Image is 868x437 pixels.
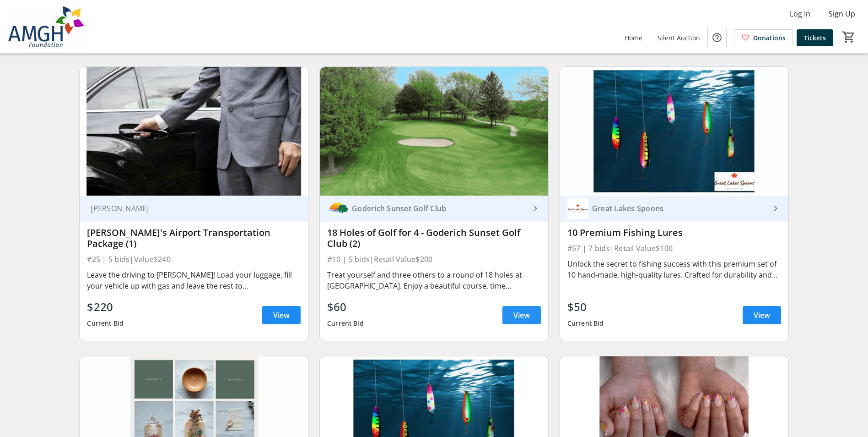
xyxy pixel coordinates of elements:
[530,203,541,214] mat-icon: keyboard_arrow_right
[841,29,857,45] button: Cart
[327,227,541,249] div: 18 Holes of Golf for 4 - Goderich Sunset Golf Club (2)
[80,67,308,196] img: Mike's Airport Transportation Package (1)
[821,6,863,21] button: Sign Up
[320,67,548,196] img: 18 Holes of Golf for 4 - Goderich Sunset Golf Club (2)
[650,29,707,46] a: Silent Auction
[588,204,770,213] div: Great Lakes Spoons
[804,33,826,43] span: Tickets
[617,29,650,46] a: Home
[708,28,726,47] button: Help
[320,196,548,222] a: Goderich Sunset Golf ClubGoderich Sunset Golf Club
[87,269,301,291] div: Leave the driving to [PERSON_NAME]! Load your luggage, fill your vehicle up with gas and leave th...
[567,258,781,280] div: Unlock the secret to fishing success with this premium set of 10 hand-made, high-quality lures. C...
[502,306,541,324] a: View
[87,227,301,249] div: [PERSON_NAME]'s Airport Transportation Package (1)
[753,33,786,43] span: Donations
[754,310,770,321] span: View
[348,204,530,213] div: Goderich Sunset Golf Club
[658,33,700,43] span: Silent Auction
[797,29,833,46] a: Tickets
[327,253,541,266] div: #10 | 5 bids | Retail Value $200
[790,8,810,19] span: Log In
[87,204,290,213] div: [PERSON_NAME]
[567,299,604,315] div: $50
[87,299,124,315] div: $220
[87,315,124,332] div: Current Bid
[567,198,588,219] img: Great Lakes Spoons
[560,196,788,222] a: Great Lakes SpoonsGreat Lakes Spoons
[743,306,781,324] a: View
[567,242,781,255] div: #57 | 7 bids | Retail Value $100
[567,227,781,238] div: 10 Premium Fishing Lures
[625,33,642,43] span: Home
[273,310,290,321] span: View
[560,67,788,196] img: 10 Premium Fishing Lures
[262,306,301,324] a: View
[87,253,301,266] div: #25 | 5 bids | Value $240
[327,315,364,332] div: Current Bid
[567,315,604,332] div: Current Bid
[327,269,541,291] div: Treat yourself and three others to a round of 18 holes at [GEOGRAPHIC_DATA]. Enjoy a beautiful co...
[770,203,781,214] mat-icon: keyboard_arrow_right
[327,299,364,315] div: $60
[734,29,793,46] a: Donations
[5,4,87,49] img: Alexandra Marine & General Hospital Foundation's Logo
[327,198,348,219] img: Goderich Sunset Golf Club
[782,6,818,21] button: Log In
[829,8,855,19] span: Sign Up
[513,310,530,321] span: View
